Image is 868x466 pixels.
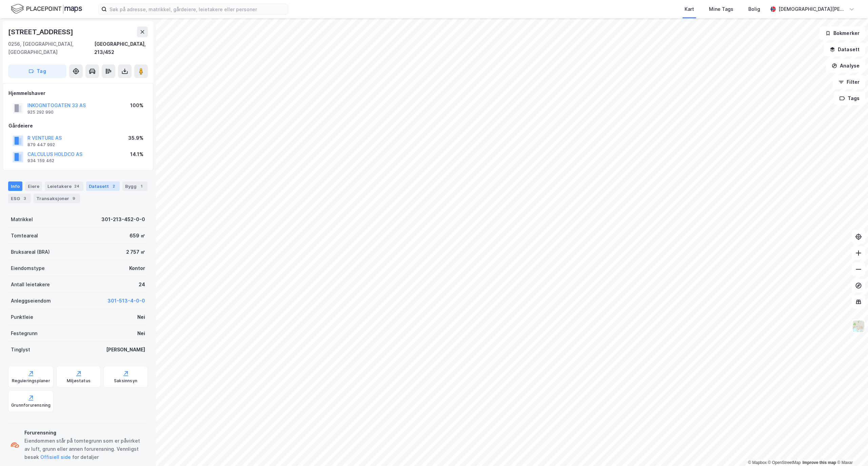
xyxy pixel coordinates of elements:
[8,64,66,78] button: Tag
[122,181,147,191] div: Bygg
[834,433,868,466] div: Kontrollprogram for chat
[824,43,865,56] button: Datasett
[778,5,846,13] div: [DEMOGRAPHIC_DATA][PERSON_NAME]
[101,215,145,224] div: 301-213-452-0-0
[71,195,77,202] div: 9
[8,181,22,191] div: Info
[67,378,91,384] div: Miljøstatus
[27,158,54,163] div: 934 159 462
[25,181,42,191] div: Eiere
[8,194,31,203] div: ESG
[126,248,145,256] div: 2 757 ㎡
[803,460,836,465] a: Improve this map
[11,280,50,289] div: Antall leietakere
[12,378,50,384] div: Reguleringsplaner
[34,194,80,203] div: Transaksjoner
[11,313,33,321] div: Punktleie
[128,134,143,142] div: 35.9%
[8,26,75,37] div: [STREET_ADDRESS]
[685,5,694,13] div: Kart
[8,122,147,130] div: Gårdeiere
[106,346,145,354] div: [PERSON_NAME]
[11,264,45,272] div: Eiendomstype
[107,297,145,305] button: 301-513-4-0-0
[24,437,145,461] div: Eiendommen står på tomtegrunn som er påvirket av luft, grunn eller annen forurensning. Vennligst ...
[21,195,28,202] div: 3
[114,378,137,384] div: Saksinnsyn
[11,329,37,337] div: Festegrunn
[27,142,55,148] div: 879 447 992
[130,150,143,158] div: 14.1%
[11,215,33,224] div: Matrikkel
[8,40,94,56] div: 0256, [GEOGRAPHIC_DATA], [GEOGRAPHIC_DATA]
[11,297,51,305] div: Anleggseiendom
[834,92,865,105] button: Tags
[748,460,767,465] a: Mapbox
[768,460,801,465] a: OpenStreetMap
[137,329,145,337] div: Nei
[139,280,145,289] div: 24
[110,183,117,190] div: 2
[11,248,50,256] div: Bruksareal (BRA)
[73,183,81,190] div: 24
[138,183,145,190] div: 1
[130,101,143,110] div: 100%
[130,232,145,240] div: 659 ㎡
[24,429,145,437] div: Forurensning
[748,5,760,13] div: Bolig
[129,264,145,272] div: Kontor
[107,4,288,14] input: Søk på adresse, matrikkel, gårdeiere, leietakere eller personer
[137,313,145,321] div: Nei
[826,59,865,73] button: Analyse
[834,433,868,466] iframe: Chat Widget
[709,5,733,13] div: Mine Tags
[11,3,82,15] img: logo.f888ab2527a4732fd821a326f86c7f29.svg
[11,346,30,354] div: Tinglyst
[833,75,865,89] button: Filter
[94,40,148,56] div: [GEOGRAPHIC_DATA], 213/452
[852,320,865,333] img: Z
[11,403,51,408] div: Grunnforurensning
[86,181,120,191] div: Datasett
[11,232,38,240] div: Tomteareal
[8,89,147,97] div: Hjemmelshaver
[820,26,865,40] button: Bokmerker
[27,110,54,115] div: 925 292 990
[45,181,83,191] div: Leietakere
